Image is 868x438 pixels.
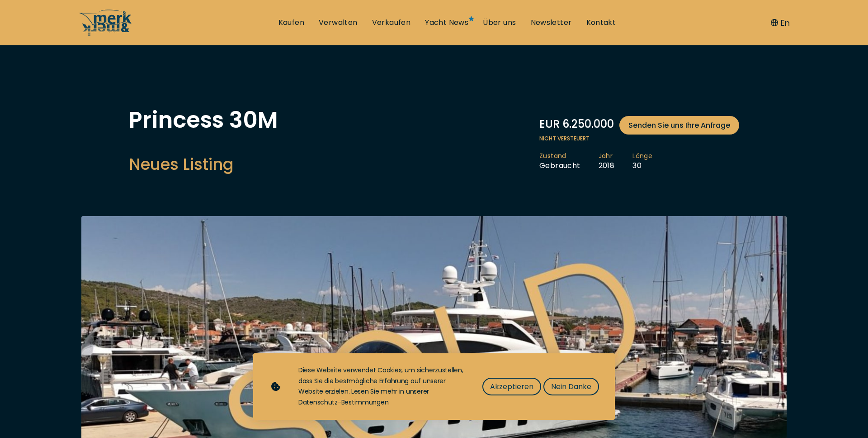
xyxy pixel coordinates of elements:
[599,152,633,171] li: 2018
[551,381,591,392] span: Nein Danke
[298,365,464,408] div: Diese Website verwendet Cookies, um sicherzustellen, dass Sie die bestmögliche Erfahrung auf unse...
[319,18,358,28] a: Verwalten
[539,152,580,161] span: Zustand
[539,135,739,143] span: Nicht versteuert
[129,109,278,131] h1: Princess 30M
[425,18,468,28] a: Yacht News
[298,398,388,407] a: Datenschutz-Bestimmungen
[543,378,599,395] button: Nein Danke
[619,116,739,135] a: Senden Sie uns Ihre Anfrage
[632,152,670,171] li: 30
[483,18,516,28] a: Über uns
[771,17,790,29] button: En
[531,18,572,28] a: Newsletter
[482,378,541,395] button: Akzeptieren
[599,152,615,161] span: Jahr
[539,116,739,135] div: EUR 6.250.000
[539,152,599,171] li: Gebraucht
[372,18,411,28] a: Verkaufen
[632,152,652,161] span: Länge
[129,153,278,175] h2: Neues Listing
[490,381,533,392] span: Akzeptieren
[628,120,730,131] span: Senden Sie uns Ihre Anfrage
[278,18,304,28] a: Kaufen
[586,18,616,28] a: Kontakt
